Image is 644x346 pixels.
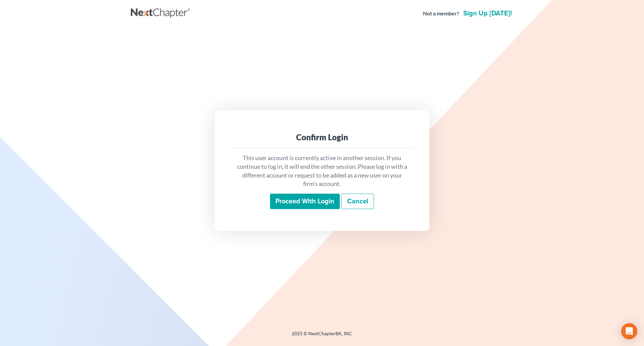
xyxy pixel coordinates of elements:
[236,132,408,143] div: Confirm Login
[462,10,513,17] a: Sign up [DATE]!
[621,323,637,339] div: Open Intercom Messenger
[236,154,408,188] p: This user account is currently active in another session. If you continue to log in, it will end ...
[341,194,374,209] a: Cancel
[270,194,340,209] input: Proceed with login
[131,330,513,342] div: 2025 © NextChapterBK, INC
[423,10,459,17] strong: Not a member?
